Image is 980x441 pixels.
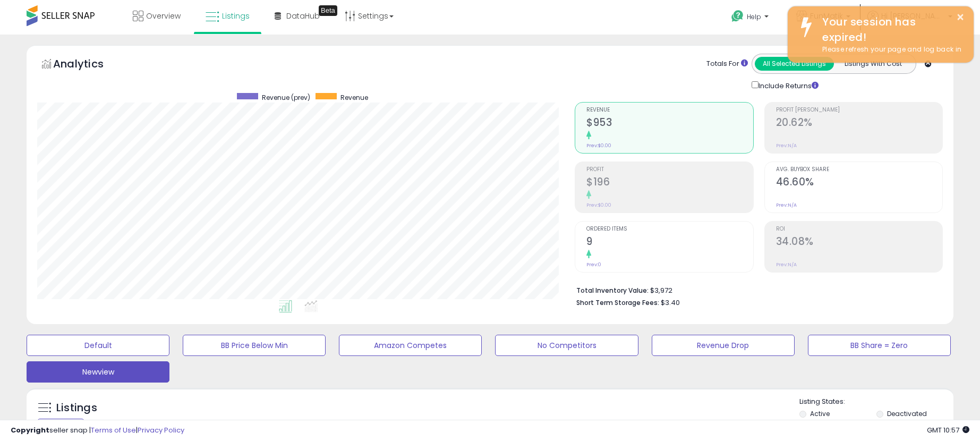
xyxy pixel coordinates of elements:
[53,56,124,74] h5: Analytics
[776,176,942,190] h2: 46.60%
[11,426,184,436] div: seller snap | |
[27,361,169,383] button: Newview
[586,202,611,208] small: Prev: $0.00
[576,298,659,307] b: Short Term Storage Fees:
[776,226,942,232] span: ROI
[146,11,181,21] span: Overview
[776,261,797,268] small: Prev: N/A
[183,335,326,356] button: BB Price Below Min
[286,11,320,21] span: DataHub
[706,59,748,69] div: Totals For
[222,11,250,21] span: Listings
[776,167,942,173] span: Avg. Buybox Share
[586,226,753,232] span: Ordered Items
[11,425,49,435] strong: Copyright
[887,409,927,418] label: Deactivated
[586,107,753,113] span: Revenue
[586,261,601,268] small: Prev: 0
[755,57,834,71] button: All Selected Listings
[27,335,169,356] button: Default
[799,397,953,407] p: Listing States:
[586,235,753,250] h2: 9
[339,335,482,356] button: Amazon Competes
[723,2,779,35] a: Help
[340,93,368,102] span: Revenue
[776,107,942,113] span: Profit [PERSON_NAME]
[661,298,680,308] span: $3.40
[833,57,913,71] button: Listings With Cost
[586,167,753,173] span: Profit
[776,142,797,149] small: Prev: N/A
[956,11,965,24] button: ×
[814,45,966,55] div: Please refresh your page and log back in
[37,419,84,429] div: Clear All Filters
[138,425,184,435] a: Privacy Policy
[814,14,966,45] div: Your session has expired!
[495,335,638,356] button: No Competitors
[262,93,310,102] span: Revenue (prev)
[731,10,744,23] i: Get Help
[744,79,831,91] div: Include Returns
[776,202,797,208] small: Prev: N/A
[810,409,830,418] label: Active
[808,335,951,356] button: BB Share = Zero
[586,142,611,149] small: Prev: $0.00
[586,116,753,131] h2: $953
[576,286,649,295] b: Total Inventory Value:
[319,5,337,16] div: Tooltip anchor
[776,116,942,131] h2: 20.62%
[91,425,136,435] a: Terms of Use
[652,335,795,356] button: Revenue Drop
[576,283,935,296] li: $3,972
[56,401,97,415] h5: Listings
[776,235,942,250] h2: 34.08%
[927,425,969,435] span: 2025-10-13 10:57 GMT
[747,12,761,21] span: Help
[586,176,753,190] h2: $196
